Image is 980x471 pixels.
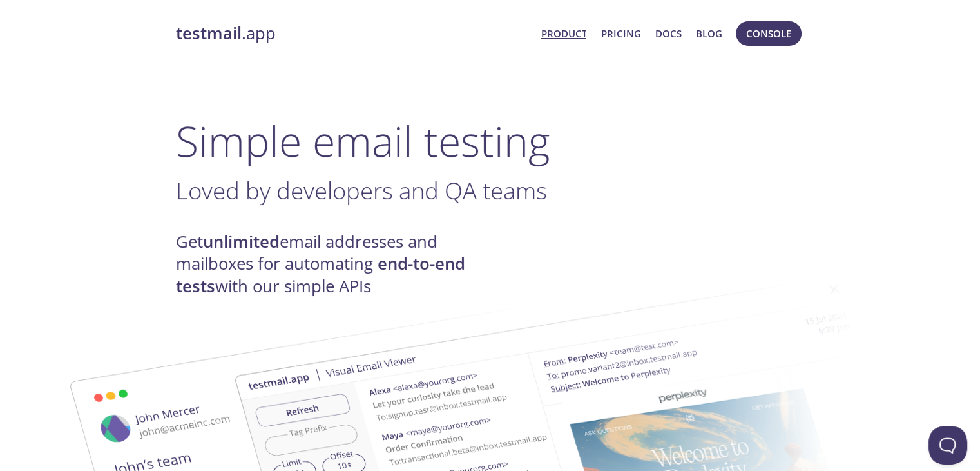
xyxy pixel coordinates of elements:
a: Product [541,25,586,42]
h1: Simple email testing [176,116,805,166]
span: Console [746,25,791,42]
a: Pricing [600,25,640,42]
a: Docs [655,25,682,42]
button: Console [736,21,802,46]
a: testmail.app [176,23,531,45]
strong: testmail [176,22,242,45]
iframe: Help Scout Beacon - Open [928,426,967,465]
h4: Get email addresses and mailboxes for automating with our simple APIs [176,231,490,297]
span: Loved by developers and QA teams [176,174,547,206]
strong: unlimited [203,230,280,253]
a: Blog [696,25,722,42]
strong: end-to-end tests [176,252,465,297]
